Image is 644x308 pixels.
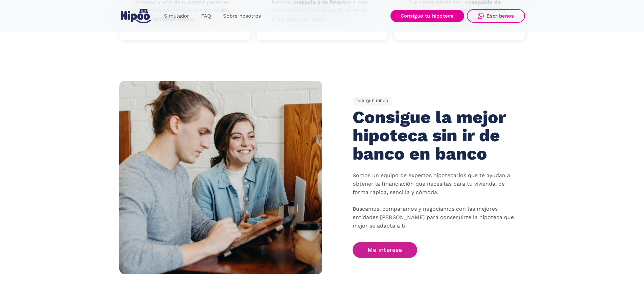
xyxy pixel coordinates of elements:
[390,10,464,22] a: Consigue tu hipoteca
[119,6,152,26] a: home
[486,13,514,19] div: Escríbenos
[353,97,392,106] div: POR QUÉ HIPOO
[158,9,195,23] a: Simulador
[467,9,525,23] a: Escríbenos
[195,9,217,23] a: FAQ
[353,171,515,230] p: Somos un equipo de expertos hipotecarios que te ayudan a obtener la financiación que necesitas pa...
[353,108,508,163] h2: Consigue la mejor hipoteca sin ir de banco en banco
[217,9,267,23] a: Sobre nosotros
[353,242,418,258] a: Me interesa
